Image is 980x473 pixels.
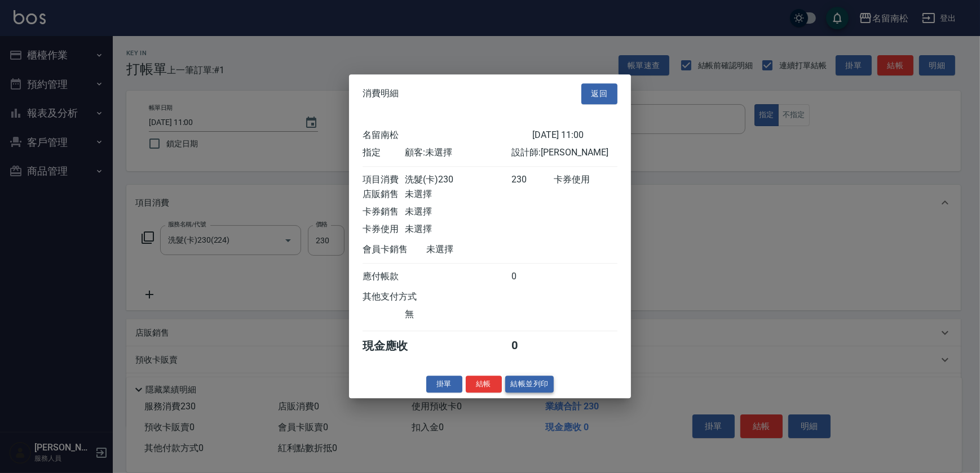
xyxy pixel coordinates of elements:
div: 設計師: [PERSON_NAME] [511,147,617,159]
div: 洗髮(卡)230 [405,174,511,186]
span: 消費明細 [363,88,399,100]
div: 卡券使用 [554,174,617,186]
div: 未選擇 [405,189,511,200]
div: 卡券使用 [363,224,405,235]
div: 0 [511,338,554,354]
div: 未選擇 [426,244,532,256]
div: 其他支付方式 [363,291,448,303]
button: 結帳 [466,376,502,393]
div: 應付帳款 [363,271,405,283]
div: 未選擇 [405,224,511,235]
div: 無 [405,309,511,320]
div: 230 [511,174,554,186]
div: 卡券銷售 [363,206,405,218]
button: 返回 [581,83,617,104]
div: 指定 [363,147,405,159]
div: 店販銷售 [363,189,405,200]
div: 項目消費 [363,174,405,186]
button: 結帳並列印 [505,376,554,393]
button: 掛單 [426,376,462,393]
div: 名留南松 [363,130,532,141]
div: 0 [511,271,554,283]
div: 未選擇 [405,206,511,218]
div: [DATE] 11:00 [532,130,617,141]
div: 現金應收 [363,338,426,354]
div: 顧客: 未選擇 [405,147,511,159]
div: 會員卡銷售 [363,244,426,256]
